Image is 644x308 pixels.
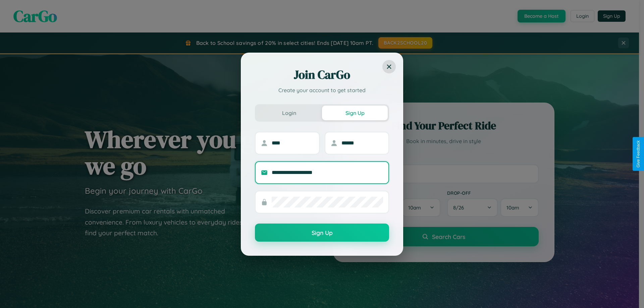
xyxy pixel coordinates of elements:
button: Sign Up [322,106,388,120]
h2: Join CarGo [255,67,389,83]
button: Sign Up [255,224,389,242]
div: Give Feedback [636,140,641,168]
button: Login [256,106,322,120]
p: Create your account to get started [255,86,389,94]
